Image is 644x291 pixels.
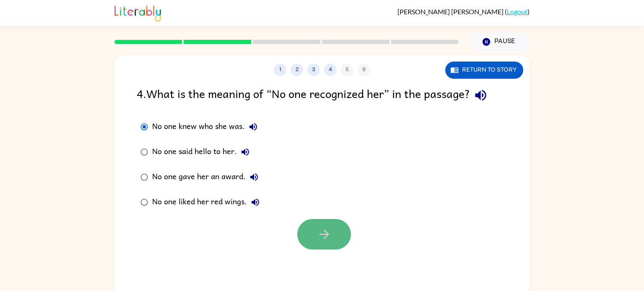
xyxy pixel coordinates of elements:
button: No one liked her red wings. [247,194,264,211]
span: [PERSON_NAME] [PERSON_NAME] [397,8,505,15]
button: No one knew who she was. [245,118,262,135]
button: 2 [291,64,303,76]
div: No one said hello to her. [152,144,254,160]
button: No one said hello to her. [237,144,254,160]
a: Logout [507,8,527,15]
button: 4 [324,64,337,76]
button: Pause [469,32,530,52]
div: No one liked her red wings. [152,194,264,211]
button: 1 [274,64,286,76]
button: Return to story [445,62,523,79]
button: No one gave her an award. [246,169,262,185]
div: No one knew who she was. [152,118,262,135]
button: 3 [307,64,320,76]
img: Literably [114,3,161,22]
div: ( ) [397,8,530,15]
div: No one gave her an award. [152,169,262,185]
div: 4 . What is the meaning of “No one recognized her” in the passage? [137,85,507,106]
